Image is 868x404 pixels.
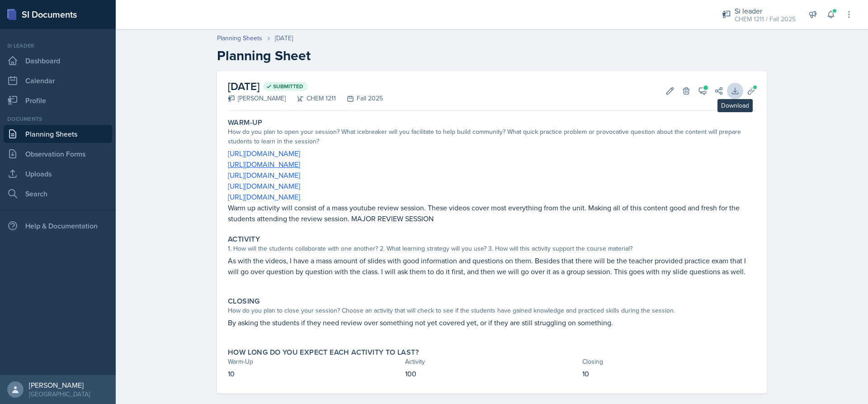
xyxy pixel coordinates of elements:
[228,368,401,379] p: 10
[275,33,293,43] div: [DATE]
[4,145,112,163] a: Observation Forms
[4,71,112,90] a: Calendar
[582,368,756,379] p: 10
[228,357,401,366] div: Warm-Up
[228,127,756,146] div: How do you plan to open your session? What icebreaker will you facilitate to help build community...
[735,5,796,16] div: Si leader
[405,368,579,379] p: 100
[228,235,260,244] label: Activity
[228,78,383,95] h2: [DATE]
[29,380,90,390] div: [PERSON_NAME]
[217,48,767,64] h2: Planning Sheet
[228,306,756,315] div: How do you plan to close your session? Choose an activity that will check to see if the students ...
[4,52,112,70] a: Dashboard
[228,94,286,103] div: [PERSON_NAME]
[4,217,112,235] div: Help & Documentation
[217,33,262,43] a: Planning Sheets
[4,165,112,183] a: Uploads
[228,255,756,277] p: As with the videos, I have a mass amount of slides with good information and questions on them. B...
[228,148,300,158] a: [URL][DOMAIN_NAME]
[228,297,260,306] label: Closing
[582,357,756,366] div: Closing
[228,170,300,180] a: [URL][DOMAIN_NAME]
[405,357,579,366] div: Activity
[228,202,756,224] p: Warm up activity will consist of a mass youtube review session. These videos cover most everythin...
[228,118,263,127] label: Warm-Up
[4,91,112,109] a: Profile
[228,181,300,191] a: [URL][DOMAIN_NAME]
[4,125,112,143] a: Planning Sheets
[727,83,743,99] button: Download
[228,192,300,202] a: [URL][DOMAIN_NAME]
[29,390,90,399] div: [GEOGRAPHIC_DATA]
[336,94,383,103] div: Fall 2025
[4,42,112,50] div: Si leader
[4,115,112,123] div: Documents
[228,244,756,253] div: 1. How will the students collaborate with one another? 2. What learning strategy will you use? 3....
[228,159,300,169] a: [URL][DOMAIN_NAME]
[4,185,112,203] a: Search
[735,14,796,24] div: CHEM 1211 / Fall 2025
[228,348,419,357] label: How long do you expect each activity to last?
[273,83,303,90] span: Submitted
[228,317,756,328] p: By asking the students if they need review over something not yet covered yet, or if they are sti...
[286,94,336,103] div: CHEM 1211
